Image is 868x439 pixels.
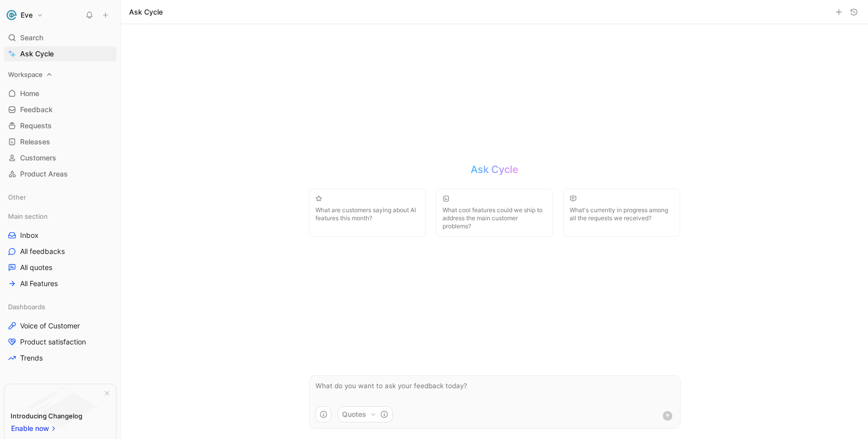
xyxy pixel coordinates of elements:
span: Feedback [20,105,53,115]
button: View actions [102,337,113,347]
div: Workspace [4,67,117,82]
button: View actions [102,262,113,273]
button: What's currently in progress among all the requests we received? [563,189,680,237]
span: Dashboards [8,302,45,312]
span: Product Areas [20,169,68,179]
a: Ask Cycle [4,46,117,61]
span: All Features [20,279,58,289]
a: Trends [4,350,117,366]
span: Enable now [11,422,50,434]
button: What are customers saying about AI features this month? [309,189,426,237]
span: Customers [20,153,56,163]
button: View actions [102,321,113,331]
span: Search [20,32,43,44]
a: Customers [4,150,117,165]
div: Introducing Changelog [11,410,82,422]
span: Requests [20,121,52,131]
button: Enable now [11,422,58,435]
a: Releases [4,134,117,149]
a: All quotes [4,260,117,275]
span: All quotes [20,262,52,273]
button: View actions [102,353,113,363]
h1: Eve [21,11,33,20]
span: Inbox [20,230,39,240]
span: All feedbacks [20,246,65,256]
span: Workspace [8,69,43,79]
div: Dashboards [4,299,117,314]
a: Inbox [4,228,117,243]
span: Ask Cycle [20,48,54,60]
a: All feedbacks [4,244,117,259]
span: Voice of Customer [20,321,80,331]
button: What cool features could we ship to address the main customer problems? [436,189,553,237]
a: Requests [4,118,117,133]
a: Feedback [4,102,117,117]
span: Home [20,89,39,99]
a: Home [4,86,117,101]
button: View actions [102,279,113,289]
div: Main section [4,209,117,224]
span: What cool features could we ship to address the main customer problems? [443,206,547,230]
span: What's currently in progress among all the requests we received? [570,206,674,222]
button: Quotes [338,406,393,422]
a: Product Areas [4,166,117,182]
span: What are customers saying about AI features this month? [315,206,419,222]
img: Eve [7,10,17,20]
span: Product satisfaction [20,337,86,347]
img: bg-BLZuj68n.svg [13,384,107,435]
div: Other [4,190,117,205]
span: Releases [20,137,50,147]
button: View actions [102,246,113,256]
a: All Features [4,276,117,291]
span: Trends [20,353,43,363]
a: Voice of Customer [4,318,117,333]
h2: Ask Cycle [471,162,518,177]
span: Main section [8,211,48,221]
a: Product satisfaction [4,334,117,349]
button: EveEve [4,8,46,22]
div: Main sectionInboxAll feedbacksAll quotesAll Features [4,209,117,291]
div: Search [4,30,117,45]
span: Other [8,192,26,202]
button: View actions [102,230,113,240]
div: Other [4,190,117,208]
div: DashboardsVoice of CustomerProduct satisfactionTrends [4,299,117,366]
h1: Ask Cycle [129,7,163,17]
